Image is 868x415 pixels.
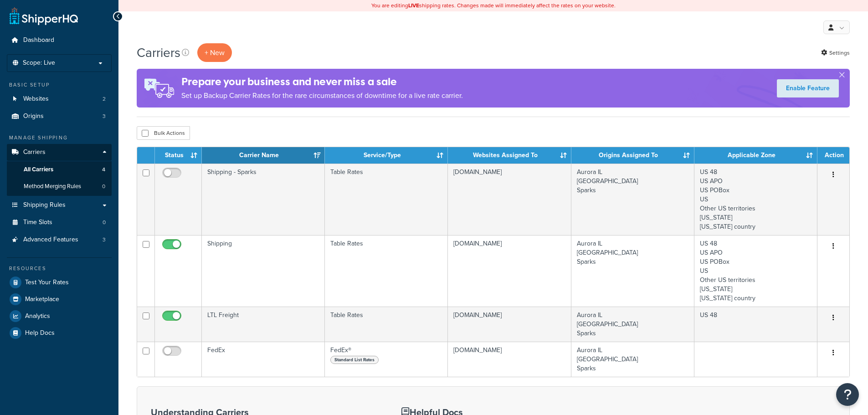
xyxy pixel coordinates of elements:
a: Advanced Features 3 [7,231,112,248]
li: Carriers [7,144,112,196]
button: Open Resource Center [836,383,859,406]
th: Status: activate to sort column ascending [155,147,202,164]
div: Manage Shipping [7,134,112,142]
span: Method Merging Rules [24,183,81,190]
td: FedEx [202,342,325,377]
span: Websites [23,95,49,103]
a: Websites 2 [7,91,112,108]
td: Table Rates [325,164,448,235]
span: 0 [102,183,105,190]
td: Table Rates [325,235,448,307]
span: Carriers [23,149,46,156]
button: Bulk Actions [137,126,190,140]
span: Time Slots [23,219,52,226]
td: US 48 US APO US POBox US Other US territories [US_STATE] [US_STATE] country [694,235,817,307]
th: Applicable Zone: activate to sort column ascending [694,147,817,164]
button: + New [197,43,232,62]
span: 3 [103,236,106,244]
td: Aurora IL [GEOGRAPHIC_DATA] Sparks [571,164,694,235]
span: 0 [103,219,106,226]
th: Origins Assigned To: activate to sort column ascending [571,147,694,164]
span: Test Your Rates [25,279,69,287]
td: [DOMAIN_NAME] [448,164,571,235]
span: Standard List Rates [330,356,379,364]
div: Resources [7,265,112,272]
td: Aurora IL [GEOGRAPHIC_DATA] Sparks [571,235,694,307]
a: Dashboard [7,32,112,49]
span: 4 [102,166,105,174]
td: [DOMAIN_NAME] [448,307,571,342]
li: Time Slots [7,214,112,231]
span: Analytics [25,313,50,320]
td: US 48 US APO US POBox US Other US territories [US_STATE] [US_STATE] country [694,164,817,235]
li: Websites [7,91,112,108]
th: Websites Assigned To: activate to sort column ascending [448,147,571,164]
p: Set up Backup Carrier Rates for the rare circumstances of downtime for a live rate carrier. [181,89,463,102]
h1: Carriers [137,44,180,61]
td: Aurora IL [GEOGRAPHIC_DATA] Sparks [571,307,694,342]
td: FedEx® [325,342,448,377]
a: Help Docs [7,325,112,341]
span: Advanced Features [23,236,78,244]
a: Origins 3 [7,108,112,125]
li: Method Merging Rules [7,178,112,195]
a: ShipperHQ Home [10,7,78,25]
li: All Carriers [7,161,112,178]
span: Help Docs [25,329,55,337]
td: Aurora IL [GEOGRAPHIC_DATA] Sparks [571,342,694,377]
td: Shipping [202,235,325,307]
h4: Prepare your business and never miss a sale [181,74,463,89]
span: Shipping Rules [23,201,66,209]
th: Carrier Name: activate to sort column ascending [202,147,325,164]
span: Dashboard [23,36,54,44]
a: All Carriers 4 [7,161,112,178]
b: LIVE [408,1,419,10]
th: Service/Type: activate to sort column ascending [325,147,448,164]
td: [DOMAIN_NAME] [448,342,571,377]
td: US 48 [694,307,817,342]
span: 2 [103,95,106,103]
a: Analytics [7,308,112,324]
a: Enable Feature [777,79,839,97]
th: Action [817,147,849,164]
li: Origins [7,108,112,125]
td: LTL Freight [202,307,325,342]
a: Marketplace [7,291,112,307]
span: 3 [103,113,106,120]
div: Basic Setup [7,81,112,89]
a: Method Merging Rules 0 [7,178,112,195]
a: Test Your Rates [7,274,112,291]
td: Table Rates [325,307,448,342]
span: Marketplace [25,296,59,303]
span: Origins [23,113,44,120]
td: [DOMAIN_NAME] [448,235,571,307]
li: Advanced Features [7,231,112,248]
a: Settings [821,46,850,59]
span: All Carriers [24,166,53,174]
span: Scope: Live [23,59,55,67]
a: Shipping Rules [7,197,112,214]
td: Shipping - Sparks [202,164,325,235]
img: ad-rules-rateshop-fe6ec290ccb7230408bd80ed9643f0289d75e0ffd9eb532fc0e269fcd187b520.png [137,69,181,108]
a: Carriers [7,144,112,161]
a: Time Slots 0 [7,214,112,231]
